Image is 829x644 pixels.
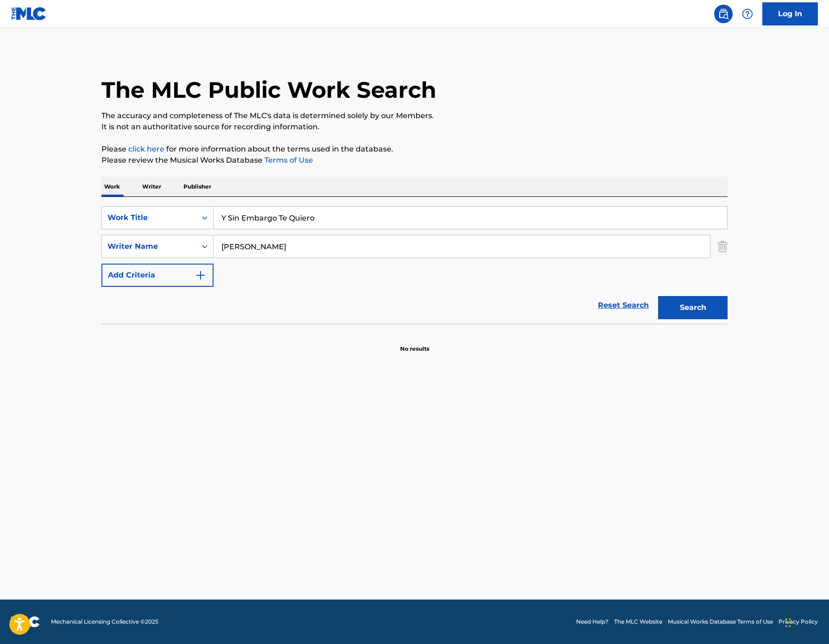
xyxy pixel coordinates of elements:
[593,295,653,316] a: Reset Search
[107,212,191,223] div: Work Title
[576,618,609,626] a: Need Help?
[714,5,733,23] a: Public Search
[101,110,728,121] p: The accuracy and completeness of The MLC's data is determined solely by our Members.
[101,76,436,104] h1: The MLC Public Work Search
[717,235,728,258] img: Delete Criterion
[783,600,829,644] iframe: Chat Widget
[101,177,123,196] p: Work
[101,121,728,133] p: It is not an authoritative source for recording information.
[101,206,728,324] form: Search Form
[668,618,773,626] a: Musical Works Database Terms of Use
[263,156,313,164] a: Terms of Use
[785,609,791,637] div: Drag
[400,334,429,353] p: No results
[658,296,728,319] button: Search
[718,8,729,19] img: search
[614,618,662,626] a: The MLC Website
[11,616,40,627] img: logo
[51,618,158,626] span: Mechanical Licensing Collective © 2025
[101,264,214,287] button: Add Criteria
[181,177,214,196] p: Publisher
[139,177,164,196] p: Writer
[195,270,206,281] img: 9d2ae6d4665cec9f34b9.svg
[762,2,818,25] a: Log In
[101,155,728,166] p: Please review the Musical Works Database
[107,241,191,252] div: Writer Name
[742,8,753,19] img: help
[11,7,47,20] img: MLC Logo
[128,145,164,153] a: click here
[779,618,818,626] a: Privacy Policy
[101,144,728,155] p: Please for more information about the terms used in the database.
[738,5,757,23] div: Help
